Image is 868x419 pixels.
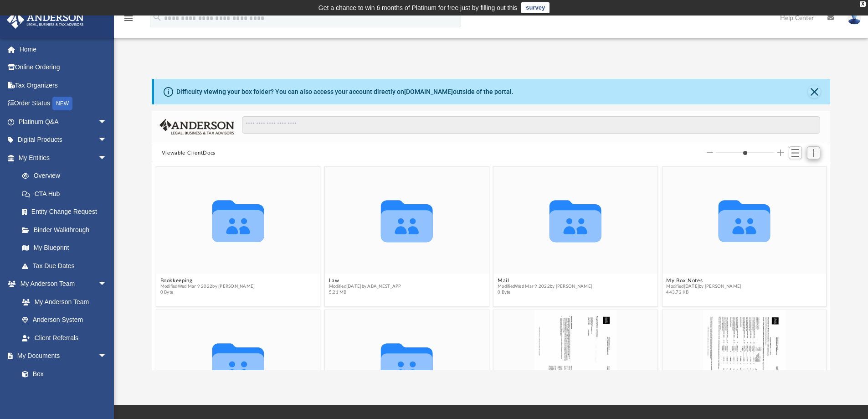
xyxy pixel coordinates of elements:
span: Modified Wed Mar 9 2022 by [PERSON_NAME] [160,284,255,290]
span: 5.21 MB [329,290,401,295]
a: Tax Due Dates [13,257,121,275]
span: Modified [DATE] by [PERSON_NAME] [666,284,741,290]
a: Platinum Q&Aarrow_drop_down [6,113,121,131]
a: My Anderson Team [13,293,112,311]
div: Get a chance to win 6 months of Platinum for free just by filling out this [318,2,518,13]
button: Mail [498,278,592,284]
a: Box [13,365,112,383]
span: arrow_drop_down [98,149,116,167]
a: Tax Organizers [6,76,121,94]
span: arrow_drop_down [98,347,116,366]
button: Add [807,146,821,159]
div: Difficulty viewing your box folder? You can also access your account directly on outside of the p... [176,87,514,97]
a: menu [123,17,134,24]
div: close [860,1,866,7]
a: My Anderson Teamarrow_drop_down [6,275,116,293]
a: Binder Walkthrough [13,221,121,239]
button: Bookkeeping [160,278,255,284]
button: Decrease column size [707,150,713,156]
button: Switch to List View [789,146,802,159]
span: arrow_drop_down [98,275,116,294]
a: Meeting Minutes [13,383,116,401]
button: My Box Notes [666,278,741,284]
div: grid [152,163,831,370]
a: My Blueprint [13,239,116,257]
span: Modified Wed Mar 9 2022 by [PERSON_NAME] [498,284,592,290]
button: Close [808,85,821,98]
a: Overview [13,167,121,185]
a: Online Ordering [6,58,121,77]
img: User Pic [847,11,861,25]
a: Client Referrals [13,329,116,347]
div: NEW [52,97,72,110]
input: Column size [716,150,775,156]
span: Modified [DATE] by ABA_NEST_APP [329,284,401,290]
button: Law [329,278,401,284]
span: 0 Byte [498,290,592,295]
a: [DOMAIN_NAME] [404,88,453,95]
a: My Documentsarrow_drop_down [6,347,116,365]
a: Anderson System [13,311,116,329]
span: arrow_drop_down [98,113,116,131]
input: Search files and folders [242,116,820,134]
img: Anderson Advisors Platinum Portal [4,11,87,29]
i: search [152,12,162,22]
a: Digital Productsarrow_drop_down [6,131,121,149]
a: survey [521,2,550,13]
a: My Entitiesarrow_drop_down [6,149,121,167]
button: Viewable-ClientDocs [162,149,216,157]
span: arrow_drop_down [98,131,116,150]
span: 443.72 KB [666,290,741,295]
i: menu [123,13,134,24]
span: 0 Byte [160,290,255,295]
a: Home [6,40,121,58]
a: Entity Change Request [13,203,121,221]
a: CTA Hub [13,185,121,203]
a: Order StatusNEW [6,94,121,113]
button: Increase column size [777,150,784,156]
